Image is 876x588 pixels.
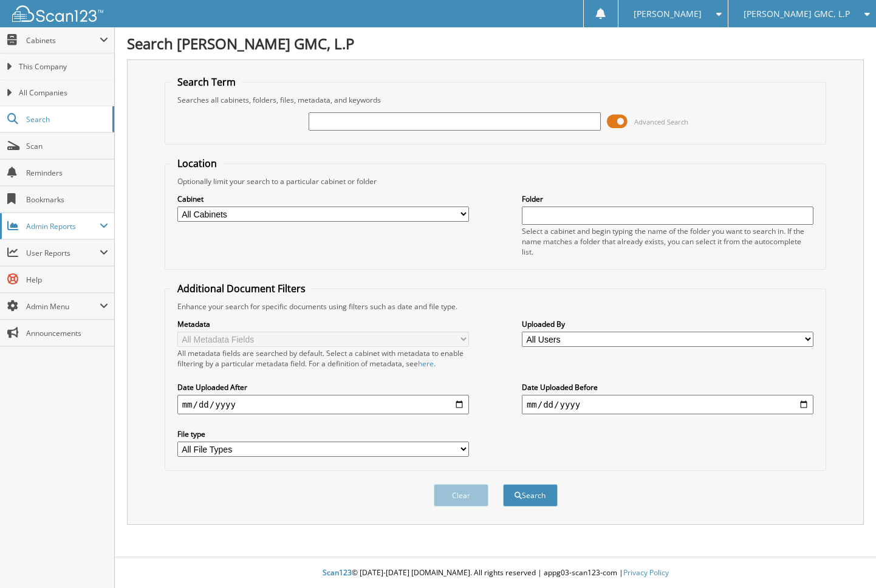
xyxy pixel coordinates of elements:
span: Cabinets [26,35,100,46]
span: Admin Reports [26,221,100,231]
span: Announcements [26,328,108,338]
legend: Location [171,157,223,170]
label: Folder [522,194,813,204]
span: Scan123 [323,567,352,578]
legend: Search Term [171,75,242,89]
span: Bookmarks [26,194,108,205]
div: Select a cabinet and begin typing the name of the folder you want to search in. If the name match... [522,226,813,257]
label: File type [177,429,469,439]
span: [PERSON_NAME] GMC, L.P [744,10,850,18]
div: © [DATE]-[DATE] [DOMAIN_NAME]. All rights reserved | appg03-scan123-com | [115,558,876,588]
span: [PERSON_NAME] [634,10,702,18]
label: Date Uploaded After [177,382,469,392]
div: All metadata fields are searched by default. Select a cabinet with metadata to enable filtering b... [177,348,469,369]
span: This Company [19,61,108,72]
div: Searches all cabinets, folders, files, metadata, and keywords [171,95,820,105]
span: User Reports [26,248,100,258]
button: Search [503,484,558,507]
span: Admin Menu [26,301,100,312]
label: Uploaded By [522,319,813,329]
span: Advanced Search [634,117,688,126]
div: Optionally limit your search to a particular cabinet or folder [171,176,820,186]
button: Clear [434,484,488,507]
label: Cabinet [177,194,469,204]
input: start [177,395,469,414]
span: Search [26,114,106,125]
label: Date Uploaded Before [522,382,813,392]
div: Enhance your search for specific documents using filters such as date and file type. [171,301,820,312]
h1: Search [PERSON_NAME] GMC, L.P [127,33,864,53]
input: end [522,395,813,414]
iframe: Chat Widget [815,530,876,588]
span: Scan [26,141,108,151]
span: All Companies [19,87,108,98]
a: here [418,358,434,369]
span: Help [26,275,108,285]
legend: Additional Document Filters [171,282,312,295]
img: scan123-logo-white.svg [12,5,103,22]
label: Metadata [177,319,469,329]
a: Privacy Policy [623,567,669,578]
span: Reminders [26,168,108,178]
